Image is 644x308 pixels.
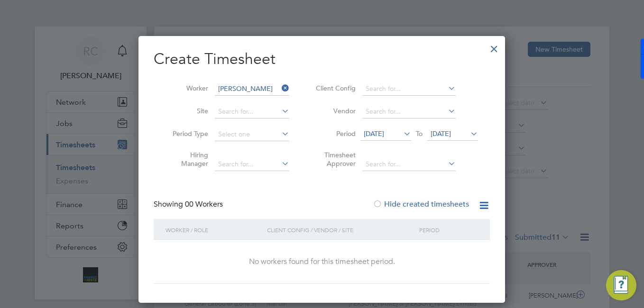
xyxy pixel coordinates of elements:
span: 00 Workers [185,199,223,209]
input: Select one [215,128,289,141]
label: Timesheet Approver [313,151,356,168]
input: Search for... [215,158,289,171]
label: Period Type [166,129,208,138]
label: Vendor [313,107,356,115]
input: Search for... [215,105,289,118]
h2: Create Timesheet [154,49,490,69]
label: Site [166,107,208,115]
div: Showing [154,199,225,209]
div: Worker / Role [163,219,265,241]
span: [DATE] [364,129,384,138]
div: Client Config / Vendor / Site [265,219,417,241]
input: Search for... [362,82,456,96]
input: Search for... [362,105,456,118]
span: To [413,127,425,140]
button: Engage Resource Center [606,270,636,300]
div: Period [417,219,480,241]
label: Worker [166,84,208,92]
input: Search for... [362,158,456,171]
div: No workers found for this timesheet period. [163,257,480,267]
label: Hiring Manager [166,151,208,168]
label: Period [313,129,356,138]
label: Hide created timesheets [373,199,469,209]
span: [DATE] [431,129,451,138]
label: Client Config [313,84,356,92]
input: Search for... [215,82,289,96]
